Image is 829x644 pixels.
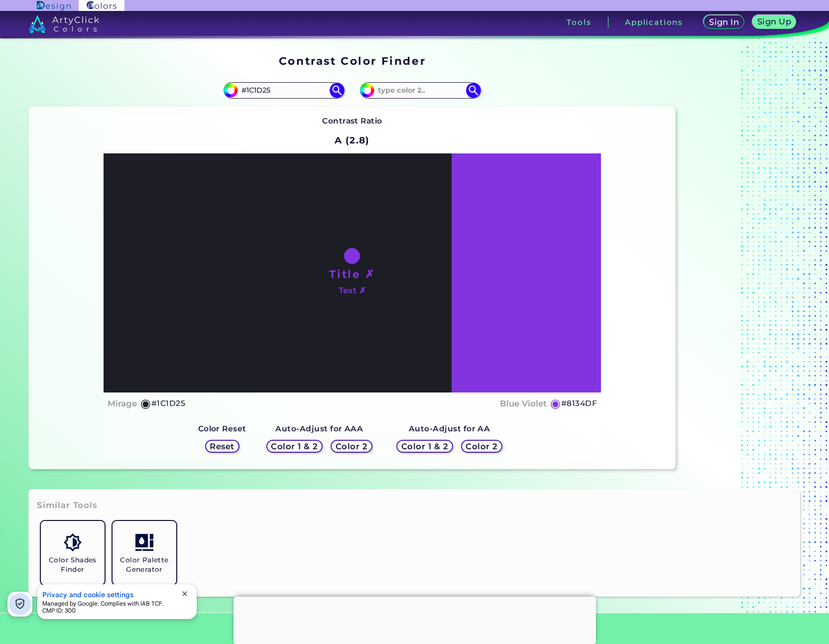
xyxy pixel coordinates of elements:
[329,266,375,281] h1: Title ✗
[330,129,374,151] h2: A (2.8)
[37,517,109,589] a: Color Shades Finder
[330,83,345,98] img: icon search
[271,442,318,450] h5: Color 1 & 2
[275,424,363,433] strong: Auto-Adjust for AAA
[37,500,98,512] h3: Similar Tools
[279,53,426,68] h1: Contrast Color Finder
[108,396,137,411] h4: Mirage
[135,533,153,551] img: icon_col_pal_col.svg
[374,84,467,97] input: type color 2..
[339,283,366,298] h4: Text ✗
[234,597,596,642] iframe: Advertisement
[466,83,481,98] img: icon search
[322,116,382,126] strong: Contrast Ratio
[37,1,70,10] img: ArtyClick Design logo
[109,517,180,589] a: Color Palette Generator
[29,15,99,33] img: logo_artyclick_colors_white.svg
[140,397,151,409] h5: ◉
[401,442,448,450] h5: Color 1 & 2
[151,397,185,410] h5: #1C1D25
[409,424,490,433] strong: Auto-Adjust for AA
[561,397,597,410] h5: #8134DF
[64,533,81,551] img: icon_color_shades.svg
[625,18,683,26] h3: Applications
[752,15,796,29] a: Sign Up
[117,555,172,574] h5: Color Palette Generator
[336,442,367,450] h5: Color 2
[757,17,791,25] h5: Sign Up
[238,84,331,97] input: type color 1..
[680,51,804,473] iframe: Advertisement
[704,15,744,29] a: Sign In
[709,18,739,26] h5: Sign In
[198,424,246,433] strong: Color Reset
[45,555,101,574] h5: Color Shades Finder
[466,442,497,450] h5: Color 2
[567,18,591,26] h3: Tools
[210,442,234,450] h5: Reset
[500,396,547,411] h4: Blue Violet
[550,397,561,409] h5: ◉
